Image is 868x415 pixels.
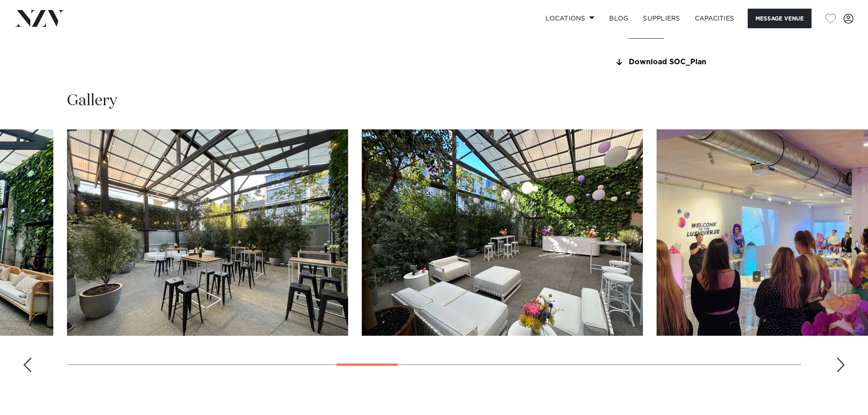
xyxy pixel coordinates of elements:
[15,10,64,26] img: nzv-logo.png
[688,9,742,28] a: Capacities
[538,9,602,28] a: Locations
[67,129,348,336] swiper-slide: 12 / 30
[602,9,636,28] a: BLOG
[67,91,117,111] h2: Gallery
[614,58,762,67] a: Download SOC_Plan
[748,9,812,28] button: Message Venue
[362,129,643,336] swiper-slide: 13 / 30
[636,9,687,28] a: SUPPLIERS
